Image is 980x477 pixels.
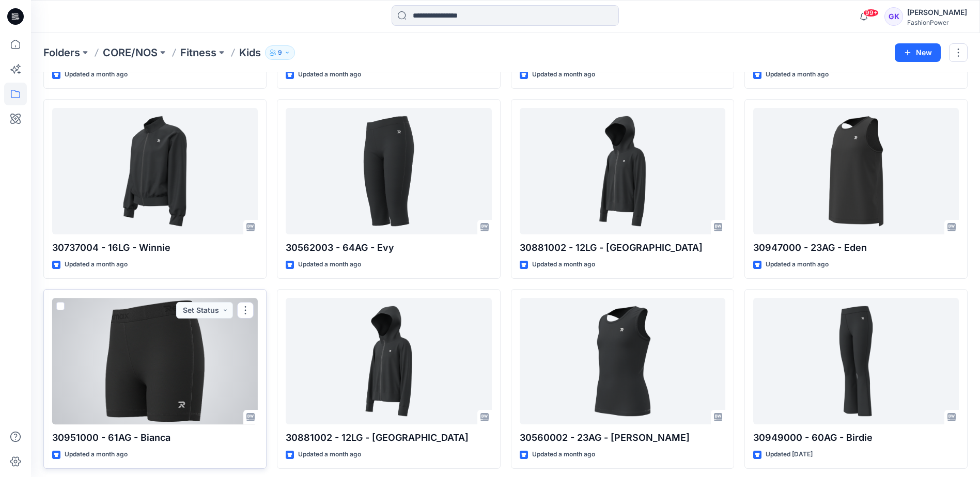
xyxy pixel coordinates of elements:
[65,449,128,460] p: Updated a month ago
[265,45,295,60] button: 9
[286,241,491,255] p: 30562003 - 64AG - Evy
[52,431,258,445] p: 30951000 - 61AG - Bianca
[532,69,595,80] p: Updated a month ago
[180,45,216,60] a: Fitness
[52,298,258,424] a: 30951000 - 61AG - Bianca
[52,108,258,234] a: 30737004 - 16LG - Winnie
[532,259,595,270] p: Updated a month ago
[520,241,725,255] p: 30881002 - 12LG - [GEOGRAPHIC_DATA]
[65,259,128,270] p: Updated a month ago
[520,431,725,445] p: 30560002 - 23AG - [PERSON_NAME]
[863,9,879,17] span: 99+
[895,43,941,62] button: New
[753,298,959,424] a: 30949000 - 60AG - Birdie
[286,431,491,445] p: 30881002 - 12LG - [GEOGRAPHIC_DATA]
[278,47,282,58] p: 9
[103,45,158,60] a: CORE/NOS
[753,241,959,255] p: 30947000 - 23AG - Eden
[766,259,829,270] p: Updated a month ago
[907,19,967,26] div: FashionPower
[298,259,361,270] p: Updated a month ago
[884,7,903,26] div: GK
[532,449,595,460] p: Updated a month ago
[753,108,959,234] a: 30947000 - 23AG - Eden
[52,241,258,255] p: 30737004 - 16LG - Winnie
[286,298,491,424] a: 30881002 - 12LG - Dakota
[43,45,80,60] a: Folders
[298,449,361,460] p: Updated a month ago
[753,431,959,445] p: 30949000 - 60AG - Birdie
[239,45,261,60] p: Kids
[520,298,725,424] a: 30560002 - 23AG - Ella
[286,108,491,234] a: 30562003 - 64AG - Evy
[520,108,725,234] a: 30881002 - 12LG - Dakota
[65,69,128,80] p: Updated a month ago
[766,449,813,460] p: Updated [DATE]
[766,69,829,80] p: Updated a month ago
[298,69,361,80] p: Updated a month ago
[907,6,967,19] div: [PERSON_NAME]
